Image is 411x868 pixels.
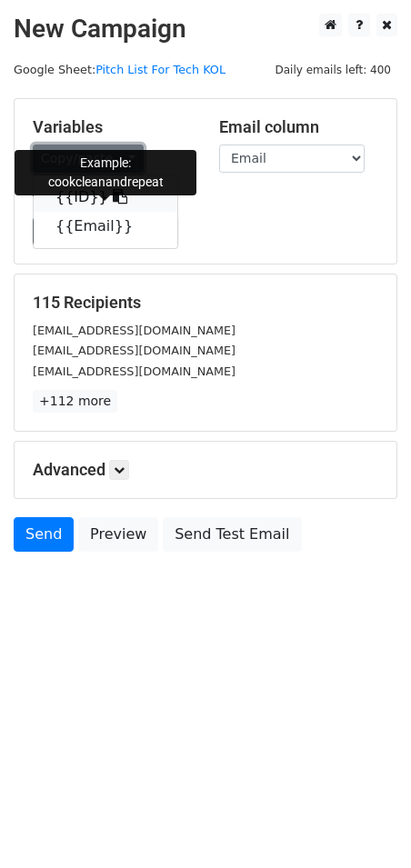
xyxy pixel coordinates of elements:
[219,117,378,137] h5: Email column
[33,117,192,137] h5: Variables
[33,390,117,413] a: +112 more
[33,460,378,480] h5: Advanced
[14,517,74,552] a: Send
[14,63,226,76] small: Google Sheet:
[33,344,236,357] small: [EMAIL_ADDRESS][DOMAIN_NAME]
[320,781,411,868] iframe: Chat Widget
[268,63,397,76] a: Daily emails left: 400
[33,293,378,313] h5: 115 Recipients
[34,212,177,241] a: {{Email}}
[15,150,196,195] div: Example: cookcleanandrepeat
[95,63,226,76] a: Pitch List For Tech KOL
[33,364,236,378] small: [EMAIL_ADDRESS][DOMAIN_NAME]
[33,324,236,337] small: [EMAIL_ADDRESS][DOMAIN_NAME]
[14,14,397,45] h2: New Campaign
[163,517,301,552] a: Send Test Email
[78,517,158,552] a: Preview
[268,60,397,80] span: Daily emails left: 400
